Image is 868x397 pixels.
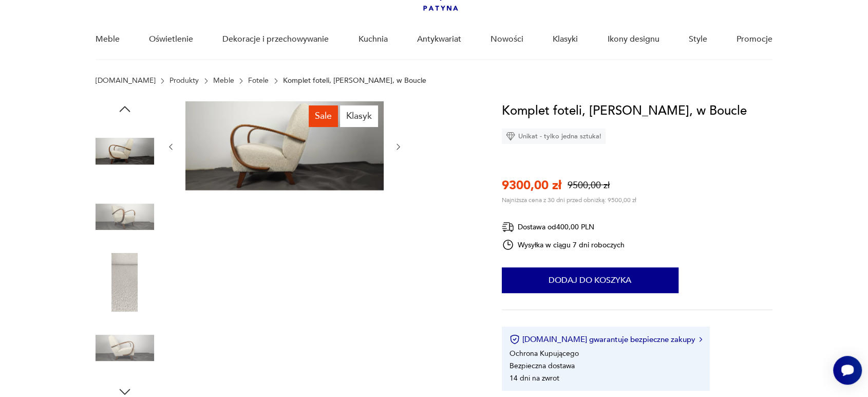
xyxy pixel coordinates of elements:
a: Style [689,20,707,59]
div: Sale [309,105,338,127]
a: [DOMAIN_NAME] [96,77,156,85]
img: Zdjęcie produktu Komplet foteli, Jindřich Halabala, w Boucle [96,122,154,181]
p: 9300,00 zł [502,177,561,194]
button: [DOMAIN_NAME] gwarantuje bezpieczne zakupy [510,334,702,345]
div: Klasyk [340,105,378,127]
li: Ochrona Kupującego [510,349,579,358]
a: Kuchnia [358,20,388,59]
img: Zdjęcie produktu Komplet foteli, Jindřich Halabala, w Boucle [96,188,154,246]
a: Dekoracje i przechowywanie [222,20,329,59]
p: Najniższa cena z 30 dni przed obniżką: 9500,00 zł [502,196,636,204]
a: Oświetlenie [149,20,193,59]
li: 14 dni na zwrot [510,373,559,383]
a: Promocje [737,20,772,59]
a: Antykwariat [417,20,461,59]
div: Wysyłka w ciągu 7 dni roboczych [502,239,625,251]
img: Zdjęcie produktu Komplet foteli, Jindřich Halabala, w Boucle [185,101,384,190]
img: Ikona certyfikatu [510,334,520,345]
a: Ikony designu [608,20,659,59]
a: Fotele [248,77,269,85]
div: Dostawa od 400,00 PLN [502,221,625,233]
a: Produkty [169,77,199,85]
img: Zdjęcie produktu Komplet foteli, Jindřich Halabala, w Boucle [96,319,154,377]
a: Klasyki [553,20,578,59]
h1: Komplet foteli, [PERSON_NAME], w Boucle [502,101,747,121]
img: Ikona strzałki w prawo [699,337,702,342]
div: Unikat - tylko jedna sztuka! [502,129,606,144]
button: Dodaj do koszyka [502,267,678,293]
iframe: Smartsupp widget button [833,356,862,385]
li: Bezpieczna dostawa [510,361,575,371]
img: Ikona diamentu [506,132,515,141]
a: Nowości [490,20,523,59]
a: Meble [96,20,120,59]
img: Ikona dostawy [502,221,514,233]
p: Komplet foteli, [PERSON_NAME], w Boucle [283,77,426,85]
p: 9500,00 zł [568,179,610,192]
a: Meble [213,77,234,85]
img: Zdjęcie produktu Komplet foteli, Jindřich Halabala, w Boucle [96,253,154,312]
